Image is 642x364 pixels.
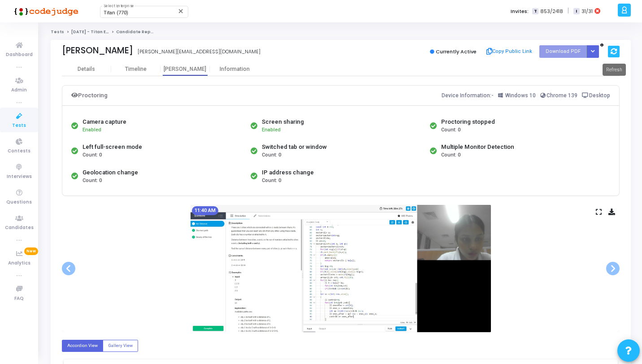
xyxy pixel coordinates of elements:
[603,64,626,76] div: Refresh
[539,45,587,57] button: Download PDF
[573,8,579,15] span: I
[581,8,593,15] span: 31/31
[11,87,27,94] span: Admin
[540,8,563,15] span: 853/2418
[116,29,157,35] span: Candidate Report
[104,10,128,16] span: Titan (770)
[82,177,102,185] span: Count: 0
[210,66,259,73] div: Information
[7,173,32,181] span: Interviews
[441,152,460,159] span: Count: 0
[71,29,157,35] a: [DATE] - Titan Engineering Intern 2026
[78,66,95,73] div: Details
[103,340,138,352] label: Gallery View
[589,92,610,99] span: Desktop
[441,143,514,152] div: Multiple Monitor Detection
[441,126,460,134] span: Count: 0
[262,127,281,133] span: Enabled
[262,117,304,126] div: Screen sharing
[71,90,108,101] div: Proctoring
[82,117,126,126] div: Camera capture
[6,199,32,206] span: Questions
[14,295,24,303] span: FAQ
[12,122,26,130] span: Tests
[8,147,30,155] span: Contests
[262,143,327,152] div: Switched tab or window
[586,45,599,57] div: Button group with nested dropdown
[442,90,611,101] div: Device Information:-
[6,51,33,59] span: Dashboard
[568,6,569,16] span: |
[8,260,30,267] span: Analytics
[11,2,78,20] img: logo
[178,8,185,15] mat-icon: Clear
[262,168,314,177] div: IP address change
[82,152,102,159] span: Count: 0
[191,205,491,332] img: screenshot-1756707015821.jpeg
[62,45,133,56] div: [PERSON_NAME]
[532,8,538,15] span: T
[5,224,34,232] span: Candidates
[24,247,38,255] span: New
[192,206,218,215] mat-chip: 11:40 AM
[82,127,101,133] span: Enabled
[51,29,64,35] a: Tests
[62,340,103,352] label: Accordion View
[483,45,535,58] button: Copy Public Link
[160,66,210,73] div: [PERSON_NAME]
[547,92,577,99] span: Chrome 139
[436,48,477,55] span: Currently Active
[138,48,260,56] div: [PERSON_NAME][EMAIL_ADDRESS][DOMAIN_NAME]
[51,29,631,35] nav: breadcrumb
[82,143,142,152] div: Left full-screen mode
[82,168,138,177] div: Geolocation change
[262,152,281,159] span: Count: 0
[262,177,281,185] span: Count: 0
[505,92,536,99] span: Windows 10
[511,8,529,15] label: Invites:
[125,66,147,73] div: Timeline
[441,117,495,126] div: Proctoring stopped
